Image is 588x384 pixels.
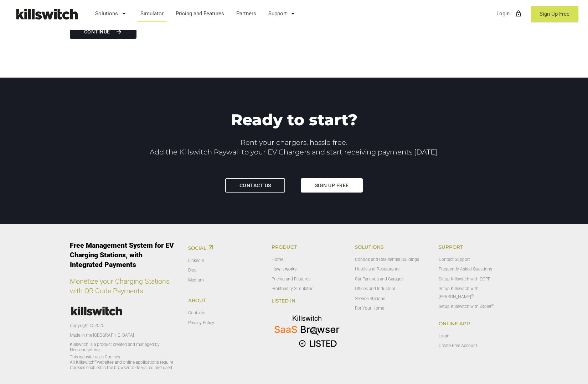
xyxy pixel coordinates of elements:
h5: Online App [439,321,514,326]
i: arrow_drop_down [289,5,297,22]
a: LinkedIn [188,258,204,263]
h4: Rent your chargers, hassle free. Add the Killswitch Paywall to your EV Chargers and start receivi... [4,138,584,157]
a: Hotels and Restaurants [355,267,399,272]
a: Offices and Industrial [355,286,395,291]
sup: ® [491,304,494,307]
i: arrow_forward [115,25,123,38]
a: Car Parkings and Garages [355,277,403,282]
h5: Listed in [272,298,347,304]
a: Medium [188,278,204,283]
p: Copyright © 2025 Made in the [GEOGRAPHIC_DATA] [70,321,176,340]
a: Frequently Asked Questions [439,267,492,272]
sup: ® [94,359,97,363]
i: arrow_drop_down [120,5,128,22]
a: Setup Killswitch with [PERSON_NAME]® [439,286,479,299]
h5: Social [188,244,264,251]
a: Contact us [225,178,285,193]
h5: Support [439,244,514,250]
a: Solutions [92,4,132,23]
a: Contact Support [439,257,470,262]
a: Contacts [188,310,205,315]
a: Setup Killswitch with OCPP [439,277,490,282]
a: How it works [272,267,296,272]
a: Simulator [137,4,167,23]
h5: Product [272,244,347,250]
a: Loginlock_outline [493,4,526,23]
i: open_in_new [208,244,213,250]
a: Service Stations [355,296,385,301]
a: Setup Killswitch with Zapier® [439,304,494,309]
a: Sign Up Free [531,6,578,22]
a: Home [272,257,283,262]
h3: Ready to start? [4,111,584,130]
a: For Your Home [355,306,384,311]
p: Killswitch is a product created and managed by Neeaconsulting. [70,342,176,353]
a: Login [439,333,449,338]
a: Blog [188,268,197,273]
i: lock_outline [515,5,522,22]
img: Killswitch logo [70,305,123,317]
img: Killswitch [11,5,82,23]
p: This website uses Cookies. All Killswitch websites and online applications require Cookies enable... [70,354,176,370]
h5: Solutions [355,244,430,250]
a: Condos and Residential Buildings [355,257,419,262]
a: Support [265,4,301,23]
sup: ® [471,294,474,297]
h5: About [188,298,264,303]
a: Profitability Simulator [272,286,313,291]
p: Monetize your Charging Stations with QR Code Payments. [70,277,176,296]
a: Sign up free [301,178,363,193]
a: Privacy Policy [188,320,214,325]
a: Pricing and Features [172,4,228,23]
a: Create Free Account [439,343,477,348]
p: Free Management System for EV Charging Stations, with Integrated Payments [70,241,176,269]
a: Partners [233,4,260,23]
img: Killswitch - SaaS Browser [272,309,343,356]
a: Pricing and Features [272,277,310,282]
button: Continuearrow_forward [70,25,136,39]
